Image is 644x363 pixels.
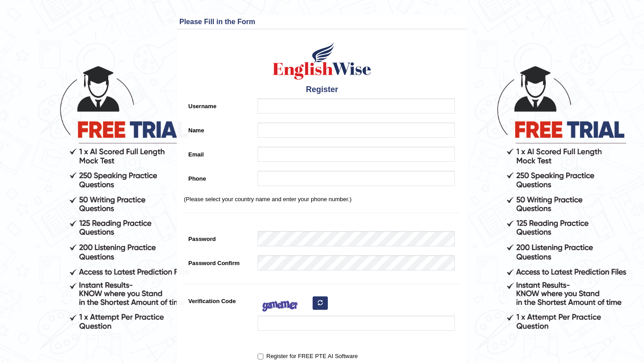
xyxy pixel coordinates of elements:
[184,195,460,203] p: (Please select your country name and enter your phone number.)
[258,354,263,359] input: Register for FREE PTE AI Software
[271,41,373,81] img: Logo of English Wise create a new account for intelligent practice with AI
[179,18,465,26] h3: Please Fill in the Form
[258,352,358,361] label: Register for FREE PTE AI Software
[184,98,253,110] label: Username
[184,231,253,243] label: Password
[184,255,253,267] label: Password Confirm
[184,147,253,159] label: Email
[184,171,253,183] label: Phone
[184,122,253,135] label: Name
[184,85,460,94] h4: Register
[184,293,253,305] label: Verification Code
